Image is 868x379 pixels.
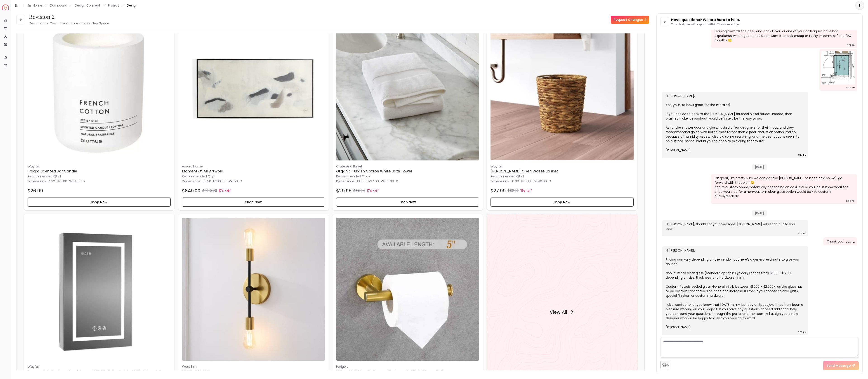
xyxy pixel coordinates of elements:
p: Recommended Qty: 1 [182,174,325,178]
p: x x [511,179,551,183]
span: 4.32" H [48,179,59,183]
p: Aurora Home [182,164,325,168]
p: Recommended Qty: 1 [491,174,634,178]
a: Request Changes [611,16,649,24]
h4: $29.95 [336,187,351,194]
h6: [PERSON_NAME] Open Waste Basket [491,168,634,174]
p: $1,019.00 [202,188,217,193]
p: $35.94 [353,188,365,193]
p: x x [203,179,242,183]
h6: Recessed or Surface Mount Framed LED Medicine Cabinet with Mirror & 3 Adjustable Shelves [28,369,171,374]
a: Dashboard [50,3,67,8]
p: x x [48,179,85,183]
span: 3.60" W [61,179,72,183]
a: Lola Wicker Open Waste Basket imageWayfair[PERSON_NAME] Open Waste BasketRecommended Qty:1Dimensi... [487,14,637,210]
img: Recessed or Surface Mount Framed LED Medicine Cabinet with Mirror & 3 Adjustable Shelves image [28,218,171,361]
p: 17% Off [367,188,379,193]
h6: Organic Turkish Cotton White Bath Towel [336,168,479,174]
div: 9:18 PM [798,153,807,157]
div: Organic Turkish Cotton White Bath Towel [332,14,483,210]
span: 1.50" D [232,179,242,183]
li: Design Concept [75,3,100,8]
p: Wayfair [28,364,171,369]
div: Hi [PERSON_NAME], thanks for your message! [PERSON_NAME] will reach out to you soon! [666,222,804,231]
a: Moment of Air Artwork imageAurora HomeMoment of Air ArtworkRecommended Qty:1Dimensions:30.50" Hx6... [178,14,329,210]
h4: $849.00 [182,187,200,194]
h6: Mobile 2 Light Sconce [182,369,325,374]
a: Fragra Scented Jar Candle imageWayfairFragra Scented Jar CandleRecommended Qty:1Dimensions:4.32" ... [24,14,175,210]
p: West Elm [182,364,325,369]
div: 5:04 PM [846,240,855,245]
button: TI [855,1,864,10]
div: 2:04 PM [798,231,807,236]
span: [DATE] [752,164,767,170]
button: Shop Now [491,197,634,206]
button: Shop Now [336,197,479,206]
p: Have questions? We are here to help. [671,17,740,23]
p: Dimensions: [28,178,47,184]
div: Moment of Air Artwork [178,14,329,210]
img: Moment of Air Artwork image [182,17,325,160]
p: Recommended Qty: 1 [28,174,171,178]
p: Your designer will respond within 2 business days. [671,23,740,26]
img: Mobile 2 Light Sconce image [182,218,325,361]
p: 17% Off [219,188,231,193]
button: Shop Now [182,197,325,206]
p: Wayfair [491,164,634,168]
div: Fragra Scented Jar Candle [24,14,175,210]
h6: Moment of Air Artwork [182,168,325,174]
p: Perigold [336,364,479,369]
img: Lola Wicker Open Waste Basket image [491,17,634,160]
span: 27.00" W [370,179,384,183]
div: 11:29 AM [846,85,855,90]
span: 10.00" D [539,179,551,183]
span: 55.00" D [386,179,398,183]
p: Dimensions: [336,178,355,184]
span: 10.00" H [357,179,369,183]
div: Ok great, I'm pretty sure we can get the [PERSON_NAME] brushed gold so we'll go forward with that... [715,176,853,198]
p: Recommended Qty: 2 [336,174,479,178]
a: Home [33,3,42,8]
p: 15% Off [520,188,532,193]
button: Shop Now [28,197,171,206]
img: Interbath 5 Piece Bathroom Hardware Set Toilet Paper Holder image [336,218,479,361]
div: 8:30 PM [846,199,855,203]
div: 11:27 AM [847,43,855,47]
div: Thank you! [827,239,844,244]
p: Crate And Barrel [336,164,479,168]
span: 10.00" W [525,179,538,183]
img: Organic Turkish Cotton White Bath Towel image [336,17,479,160]
span: 30.50" H [203,179,215,183]
a: Project [108,3,119,8]
img: Chat Image [821,51,855,85]
div: Hi [PERSON_NAME], Yes, your list looks great for the metals :) If you decide to go with the [PERS... [666,94,804,152]
h4: $27.99 [491,187,506,194]
a: Organic Turkish Cotton White Bath Towel imageCrate And BarrelOrganic Turkish Cotton White Bath To... [332,14,483,210]
small: Designed for You – Take a Look at Your New Space [29,21,109,26]
img: Fragra Scented Jar Candle image [28,17,171,160]
nav: breadcrumb [27,3,137,8]
p: Wayfair [28,164,171,168]
span: 60.00" W [217,179,231,183]
a: Spacejoy [2,4,9,10]
img: Spacejoy Logo [2,4,9,10]
h6: Interbath 5 Piece Bathroom Hardware Set Toilet Paper Holder [336,369,479,374]
span: 3.60" D [74,179,85,183]
p: Dimensions: [491,178,509,184]
div: Lola Wicker Open Waste Basket [487,14,637,210]
span: 10.00" H [511,179,523,183]
div: Hi [PERSON_NAME], Pricing can vary depending on the vendor, but here’s a general estimate to give... [666,248,804,330]
span: Design [127,3,137,8]
span: TI [856,1,864,9]
span: [DATE] [752,210,767,217]
p: $32.99 [507,188,519,193]
h4: View All [550,309,567,315]
div: 7:33 PM [798,330,807,334]
h4: $26.99 [28,187,43,194]
p: x x [357,179,398,183]
h6: Fragra Scented Jar Candle [28,168,171,174]
h3: Revision 2 [29,13,109,21]
p: Dimensions: [182,178,201,184]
